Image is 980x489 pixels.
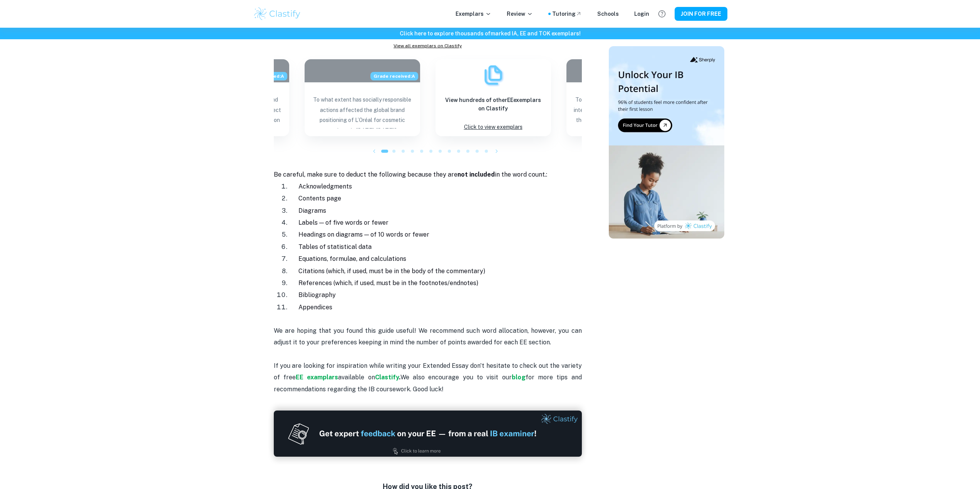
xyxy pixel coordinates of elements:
a: EE examplars [296,374,338,381]
span: Acknowledgments [298,183,352,190]
p: Review [507,10,533,18]
a: Login [634,10,649,18]
span: Headings on diagrams — of 10 words or fewer [298,231,429,238]
strong: . [399,374,400,381]
a: blog [512,374,526,381]
span: Citations (which, if used, must be in the body of the commentary) [298,267,485,275]
a: View all exemplars on Clastify [274,42,582,49]
span: Tables of statistical data [298,243,372,250]
a: ExemplarsView hundreds of otherEEexemplars on ClastifyClick to view exemplars [436,59,551,136]
img: Clastify logo [253,6,302,22]
span: Bibliography [298,291,336,299]
h6: View hundreds of other EE exemplars on Clastify [442,96,545,113]
a: Blog exemplar: To what extent has socially responsible Grade received:ATo what extent has sociall... [305,59,420,136]
span: Contents page [298,195,341,202]
span: References (which, if used, must be in the footnotes/endnotes) [298,279,478,287]
a: Schools [597,10,619,18]
a: Tutoring [552,10,582,18]
p: We are hoping that you found this guide useful! We recommend such word allocation, however, you c... [274,313,582,395]
button: Help and Feedback [655,7,668,20]
button: JOIN FOR FREE [675,7,727,21]
p: To what extent has socially responsible actions affected the global brand positioning of L’Oréal ... [311,95,414,129]
span: Grade received: A [370,72,418,80]
p: Click to view exemplars [464,122,523,132]
img: Exemplars [482,63,505,87]
a: Clastify [375,374,399,381]
span: Appendices [298,304,332,311]
a: Blog exemplar: To what extent has Slovak government intTo what extent has Slovak government inter... [566,59,682,136]
span: Be careful, make sure to deduct the following because they are in the word count.: [274,171,547,178]
p: Exemplars [456,10,491,18]
h6: Click here to explore thousands of marked IA, EE and TOK exemplars ! [2,29,978,38]
img: Ad [274,411,582,457]
img: Thumbnail [609,46,724,239]
span: Labels — of five words or fewer [298,219,389,226]
span: Diagrams [298,207,326,214]
span: Equations, formulae, and calculations [298,255,406,262]
p: To what extent has Slovak government intervention been successful in reducing the negative extern... [573,95,676,129]
strong: not included [457,171,495,178]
